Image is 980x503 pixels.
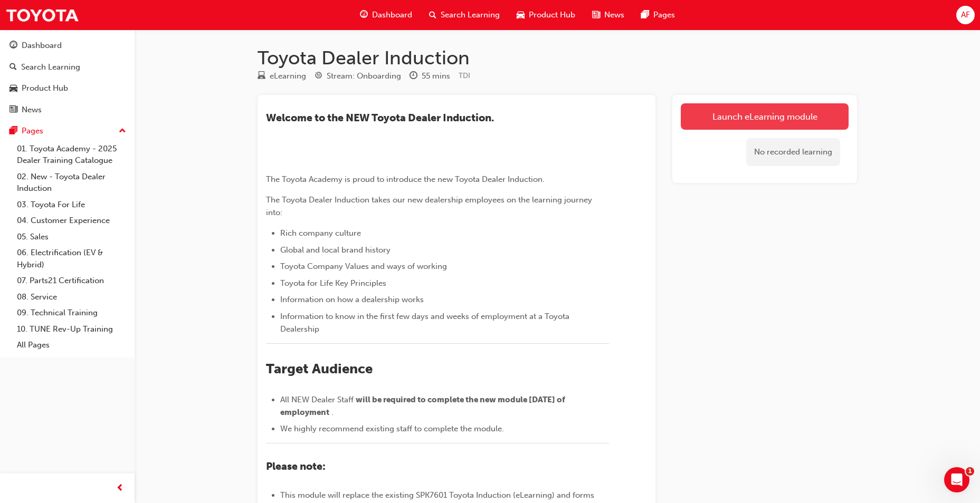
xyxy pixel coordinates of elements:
span: Rich company culture [280,228,361,238]
button: Pages [4,121,130,141]
div: News [22,104,42,116]
a: 10. TUNE Rev-Up Training [13,321,130,337]
span: guage-icon [360,8,368,22]
span: Dashboard [372,9,412,21]
span: The Toyota Academy is proud to introduce the new Toyota Dealer Induction. [266,175,545,184]
span: Search Learning [441,9,500,21]
a: search-iconSearch Learning [421,4,508,26]
div: Stream: Onboarding [327,70,401,82]
a: pages-iconPages [633,4,683,26]
a: 08. Service [13,289,130,305]
span: pages-icon [9,127,17,136]
a: Dashboard [4,36,130,55]
span: car-icon [9,84,17,93]
div: Pages [22,125,43,137]
button: DashboardSearch LearningProduct HubNews [4,34,130,121]
span: learningResourceType_ELEARNING-icon [258,72,265,81]
a: guage-iconDashboard [351,4,421,26]
span: News [604,9,624,21]
h1: Toyota Dealer Induction [258,46,857,70]
span: ​Welcome to the NEW Toyota Dealer Induction. [266,112,494,124]
span: All NEW Dealer Staff [280,395,354,404]
a: 05. Sales [13,229,130,245]
span: news-icon [592,8,600,22]
span: Toyota for Life Key Principles [280,278,386,288]
div: 55 mins [422,70,450,82]
span: up-icon [119,124,126,138]
a: 07. Parts21 Certification [13,273,130,289]
a: news-iconNews [584,4,633,26]
a: 02. New - Toyota Dealer Induction [13,169,130,197]
span: Global and local brand history [280,245,391,255]
span: . [331,408,334,417]
span: pages-icon [641,8,649,22]
span: will be required to complete the new module [DATE] of employment [280,395,567,417]
div: Product Hub [22,82,68,94]
span: Information to know in the first few days and weeks of employment at a Toyota Dealership [280,312,572,334]
div: eLearning [270,70,306,82]
span: target-icon [315,72,322,81]
span: The Toyota Dealer Induction takes our new dealership employees on the learning journey into: [266,195,594,217]
span: Product Hub [529,9,575,21]
a: All Pages [13,337,130,353]
span: Target Audience [266,361,373,377]
span: AF [961,9,970,21]
a: News [4,100,130,120]
span: car-icon [517,8,525,22]
span: search-icon [429,8,436,22]
a: Launch eLearning module [681,103,849,130]
span: Learning resource code [459,71,470,80]
span: Pages [653,9,675,21]
iframe: Intercom live chat [944,467,969,492]
span: We highly recommend existing staff to complete the module. [280,424,504,433]
a: 03. Toyota For Life [13,197,130,213]
img: Trak [5,3,79,27]
a: 09. Technical Training [13,305,130,321]
div: No recorded learning [746,138,840,166]
a: Search Learning [4,57,130,77]
a: car-iconProduct Hub [508,4,584,26]
span: clock-icon [410,72,417,81]
span: news-icon [9,105,17,115]
span: Please note: [266,460,326,472]
a: 04. Customer Experience [13,212,130,229]
a: 06. Electrification (EV & Hybrid) [13,245,130,273]
span: Information on how a dealership works [280,295,424,304]
span: 1 [966,467,974,476]
a: Product Hub [4,79,130,98]
span: Toyota Company Values and ways of working [280,262,447,271]
div: Type [258,70,306,83]
div: Dashboard [22,40,62,52]
span: search-icon [9,63,17,72]
a: 01. Toyota Academy - 2025 Dealer Training Catalogue [13,141,130,169]
div: Search Learning [21,61,80,73]
button: AF [956,6,975,24]
div: Stream [315,70,401,83]
span: guage-icon [9,41,17,51]
span: prev-icon [116,482,124,495]
div: Duration [410,70,450,83]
